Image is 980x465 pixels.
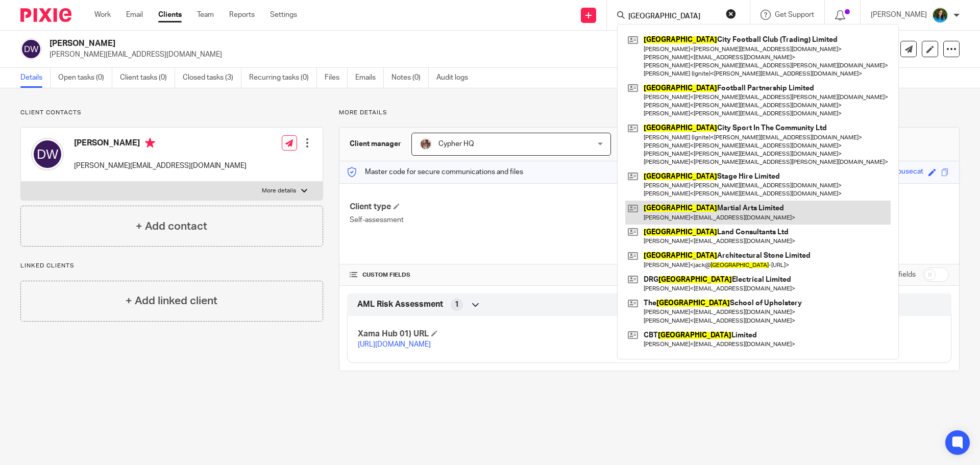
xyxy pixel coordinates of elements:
[126,10,143,20] a: Email
[436,68,476,88] a: Audit logs
[358,341,431,348] a: [URL][DOMAIN_NAME]
[158,10,182,20] a: Clients
[20,109,323,117] p: Client contacts
[355,68,384,88] a: Emails
[270,10,297,20] a: Settings
[74,138,247,151] h4: [PERSON_NAME]
[50,38,667,49] h2: [PERSON_NAME]
[229,10,255,20] a: Reports
[197,10,214,20] a: Team
[438,140,474,148] span: Cypher HQ
[249,68,317,88] a: Recurring tasks (0)
[120,68,175,88] a: Client tasks (0)
[50,50,821,60] p: [PERSON_NAME][EMAIL_ADDRESS][DOMAIN_NAME]
[775,11,814,18] span: Get Support
[20,68,51,88] a: Details
[325,68,348,88] a: Files
[94,10,111,20] a: Work
[126,293,217,309] h4: + Add linked client
[339,109,960,117] p: More details
[136,218,207,234] h4: + Add contact
[20,38,42,60] img: svg%3E
[358,329,649,339] h4: Xama Hub 01) URL
[58,68,112,88] a: Open tasks (0)
[347,167,523,177] p: Master code for secure communications and files
[391,68,429,88] a: Notes (0)
[350,202,649,212] h4: Client type
[74,161,247,171] p: [PERSON_NAME][EMAIL_ADDRESS][DOMAIN_NAME]
[627,12,719,21] input: Search
[262,187,296,195] p: More details
[350,215,649,225] p: Self-assessment
[350,139,401,149] h3: Client manager
[350,271,649,279] h4: CUSTOM FIELDS
[357,299,443,310] span: AML Risk Assessment
[145,138,155,148] i: Primary
[420,138,432,150] img: A9EA1D9F-5CC4-4D49-85F1-B1749FAF3577.jpeg
[31,138,64,170] img: svg%3E
[455,300,459,310] span: 1
[183,68,241,88] a: Closed tasks (3)
[871,10,927,20] p: [PERSON_NAME]
[20,262,323,270] p: Linked clients
[20,8,71,22] img: Pixie
[726,9,736,19] button: Clear
[932,7,948,23] img: 19mgNEzy.jpeg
